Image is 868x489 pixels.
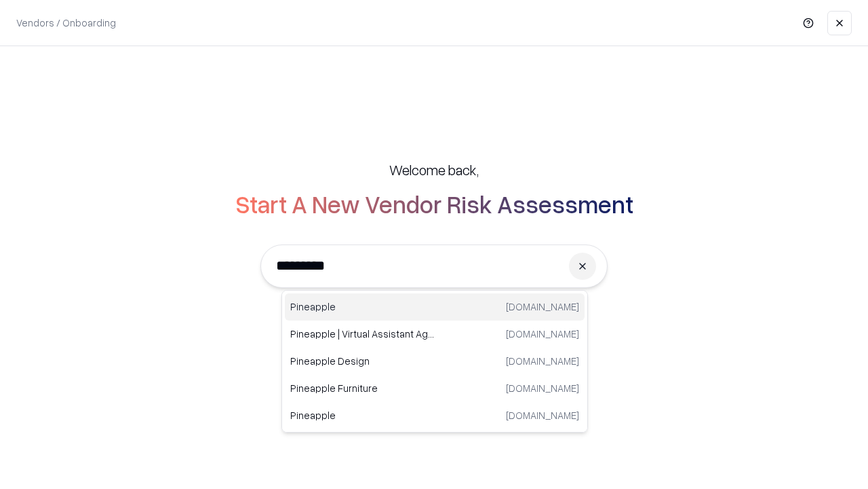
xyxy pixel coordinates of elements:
[290,327,435,341] p: Pineapple | Virtual Assistant Agency
[290,354,435,368] p: Pineapple Design
[290,300,435,314] p: Pineapple
[235,190,633,217] h2: Start A New Vendor Risk Assessment
[506,300,579,314] p: [DOMAIN_NAME]
[506,381,579,395] p: [DOMAIN_NAME]
[389,160,479,179] h5: Welcome back,
[281,290,588,433] div: Suggestions
[290,408,435,422] p: Pineapple
[16,16,116,30] p: Vendors / Onboarding
[290,381,435,395] p: Pineapple Furniture
[506,408,579,422] p: [DOMAIN_NAME]
[506,327,579,341] p: [DOMAIN_NAME]
[506,354,579,368] p: [DOMAIN_NAME]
